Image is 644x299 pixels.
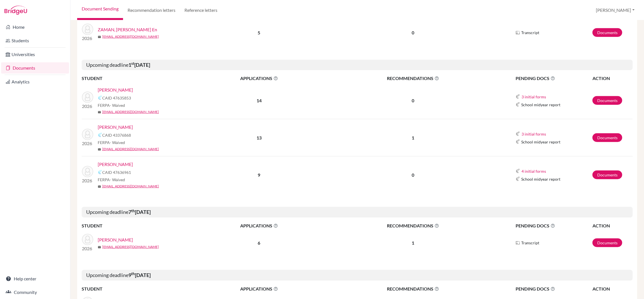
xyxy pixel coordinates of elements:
[82,129,93,140] img: GOEL, Ishaan
[258,172,260,178] b: 9
[98,139,125,145] span: FERPA
[516,177,520,181] img: Common App logo
[516,285,592,292] span: PENDING DOCS
[521,139,560,145] span: School midyear report
[195,222,324,229] span: APPLICATIONS
[516,132,520,136] img: Common App logo
[98,177,125,183] span: FERPA
[324,222,502,229] span: RECOMMENDATIONS
[592,133,622,142] a: Documents
[516,139,520,144] img: Common App logo
[324,75,502,82] span: RECOMMENDATIONS
[516,241,520,245] img: Parchments logo
[1,287,69,298] a: Community
[592,285,633,293] th: ACTION
[82,234,93,245] img: UNNI, Gayatri
[102,34,159,39] a: [EMAIL_ADDRESS][DOMAIN_NAME]
[324,285,502,292] span: RECOMMENDATIONS
[594,5,637,15] button: [PERSON_NAME]
[82,245,93,252] p: 2026
[102,132,131,138] span: CAID 43376868
[324,134,502,141] p: 1
[516,30,520,35] img: Parchments logo
[102,95,131,101] span: CAID 47635853
[1,62,69,74] a: Documents
[82,60,633,70] h5: Upcoming deadline
[82,285,194,293] th: STUDENT
[98,102,125,108] span: FERPA
[98,124,133,130] a: [PERSON_NAME]
[131,61,134,66] sup: st
[98,35,101,39] span: mail
[195,285,324,292] span: APPLICATIONS
[98,133,102,137] img: Common App logo
[257,98,262,103] b: 14
[98,185,101,188] span: mail
[516,169,520,173] img: Common App logo
[5,6,27,15] img: Bridge-U
[82,35,93,42] p: 2026
[98,87,133,93] a: [PERSON_NAME]
[521,240,539,246] span: Transcript
[521,30,539,36] span: Transcript
[521,168,546,174] button: 4 initial forms
[102,244,159,249] a: [EMAIL_ADDRESS][DOMAIN_NAME]
[82,140,93,147] p: 2026
[258,30,260,35] b: 5
[521,131,546,137] button: 3 initial forms
[98,236,133,243] a: [PERSON_NAME]
[1,76,69,87] a: Analytics
[128,209,151,215] b: 7 [DATE]
[98,148,101,151] span: mail
[521,102,560,108] span: School midyear report
[82,207,633,218] h5: Upcoming deadline
[516,94,520,99] img: Common App logo
[110,140,125,145] span: - Waived
[82,24,93,35] img: ZAMAN, Alexander Jie En
[324,29,502,36] p: 0
[521,176,560,182] span: School midyear report
[1,21,69,33] a: Home
[102,109,159,114] a: [EMAIL_ADDRESS][DOMAIN_NAME]
[257,135,262,140] b: 13
[521,94,546,100] button: 3 initial forms
[102,147,159,152] a: [EMAIL_ADDRESS][DOMAIN_NAME]
[98,245,101,249] span: mail
[82,103,93,110] p: 2026
[592,222,633,229] th: ACTION
[592,96,622,105] a: Documents
[516,222,592,229] span: PENDING DOCS
[324,97,502,104] p: 0
[102,169,131,175] span: CAID 47636961
[110,177,125,182] span: - Waived
[592,75,633,82] th: ACTION
[102,184,159,189] a: [EMAIL_ADDRESS][DOMAIN_NAME]
[516,75,592,82] span: PENDING DOCS
[128,62,150,68] b: 1 [DATE]
[131,271,135,276] sup: th
[1,49,69,60] a: Universities
[82,75,194,82] th: STUDENT
[98,110,101,114] span: mail
[592,28,622,37] a: Documents
[258,240,260,245] b: 6
[1,273,69,284] a: Help center
[98,170,102,174] img: Common App logo
[98,26,157,33] a: ZAMAN, [PERSON_NAME] En
[128,272,151,278] b: 9 [DATE]
[592,170,622,179] a: Documents
[131,209,135,213] sup: th
[195,75,324,82] span: APPLICATIONS
[516,102,520,107] img: Common App logo
[98,161,133,168] a: [PERSON_NAME]
[98,96,102,100] img: Common App logo
[324,172,502,178] p: 0
[82,177,93,184] p: 2026
[110,103,125,108] span: - Waived
[82,166,93,177] img: SHARMA, Aryan
[82,222,194,229] th: STUDENT
[592,238,622,247] a: Documents
[1,35,69,46] a: Students
[82,270,633,281] h5: Upcoming deadline
[82,92,93,103] img: Chen, Siyu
